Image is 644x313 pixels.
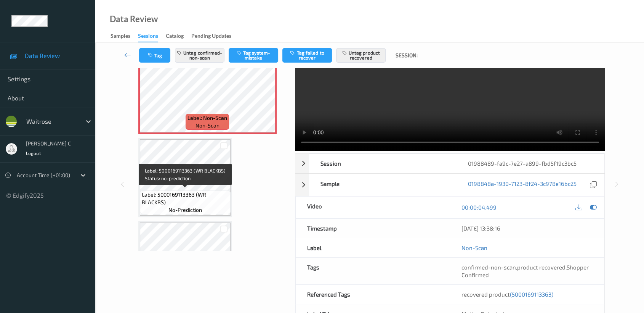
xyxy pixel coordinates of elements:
a: 00:00:04.499 [461,203,496,211]
a: Sessions [138,31,166,42]
button: Tag failed to recover [282,48,332,63]
div: Referenced Tags [296,285,450,304]
div: Data Review [110,15,158,23]
div: Video [296,197,450,218]
span: recovered product [461,291,553,298]
span: , , [461,264,588,278]
div: 01988489-fa9c-7e27-a899-fbd5f19c3bc5 [457,154,604,173]
div: Pending Updates [191,32,231,42]
span: (5000169113363) [509,291,553,298]
a: Catalog [166,31,191,42]
span: Shopper Confirmed [461,264,588,278]
span: no-prediction [168,206,202,214]
span: Label: Non-Scan [187,114,227,122]
div: Sessions [138,32,158,42]
div: Sample [309,174,457,196]
div: Timestamp [296,219,450,238]
span: Session: [395,52,417,59]
div: Sample0198848a-1930-7123-8f24-3c978e16bc25 [295,174,605,196]
button: Untag product recovered [336,48,386,63]
span: product recovered [517,264,565,271]
div: Tags [296,258,450,284]
div: Session01988489-fa9c-7e27-a899-fbd5f19c3bc5 [295,153,605,173]
div: Catalog [166,32,184,42]
span: Label: 5000169113363 (WR BLACKBS) [142,191,229,206]
a: Pending Updates [191,31,239,42]
span: confirmed-non-scan [461,264,516,271]
button: Tag [139,48,170,63]
div: Session [309,154,457,173]
div: Label [296,238,450,257]
a: Non-Scan [461,244,487,252]
span: non-scan [195,122,219,129]
a: Samples [111,31,138,42]
button: Untag confirmed-non-scan [175,48,224,63]
div: Samples [111,32,130,42]
div: [DATE] 13:38:16 [461,224,593,232]
a: 0198848a-1930-7123-8f24-3c978e16bc25 [468,180,577,190]
button: Tag system-mistake [229,48,278,63]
